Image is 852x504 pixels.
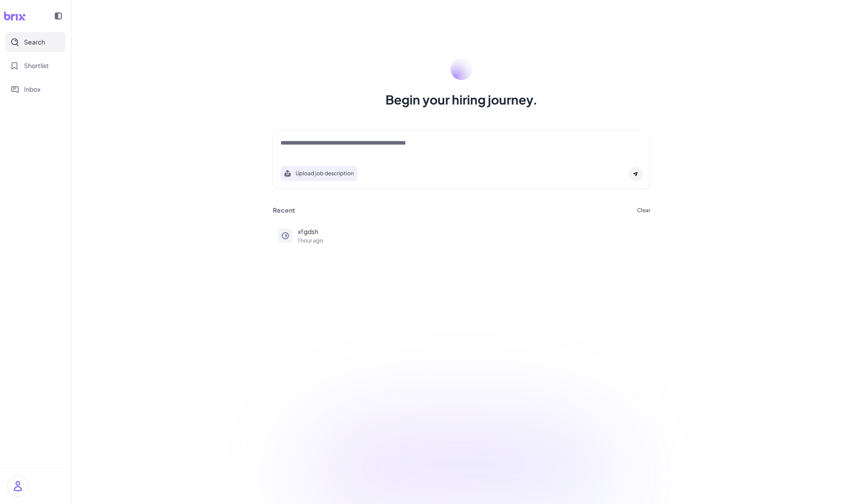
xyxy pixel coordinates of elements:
button: Search using job description [280,166,357,181]
button: xfgdsh1 hour ago [273,222,650,249]
button: Search [5,32,65,52]
h1: Begin your hiring journey. [385,91,538,109]
button: Clear [637,208,650,213]
p: 1 hour ago [298,238,645,243]
img: user_logo.png [8,476,28,496]
button: Inbox [5,79,65,99]
button: Shortlist [5,56,65,76]
p: xfgdsh [298,227,645,236]
span: Search [24,37,45,47]
h3: Recent [273,206,295,214]
span: Shortlist [24,61,49,70]
span: Inbox [24,85,41,94]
